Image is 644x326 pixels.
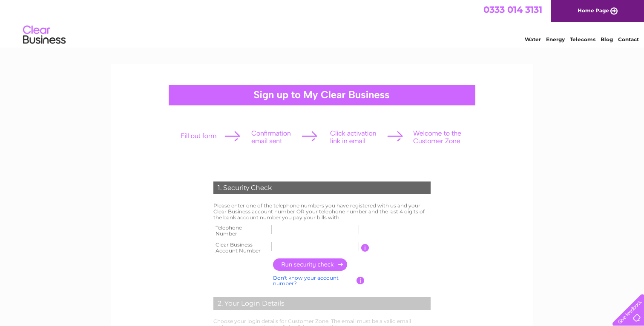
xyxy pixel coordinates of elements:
div: Clear Business is a trading name of Verastar Limited (registered in [GEOGRAPHIC_DATA] No. 3667643... [121,5,524,41]
th: Telephone Number [211,222,269,239]
a: Don't know your account number? [273,275,339,287]
td: Please enter one of the telephone numbers you have registered with us and your Clear Business acc... [211,201,433,222]
div: 2. Your Login Details [213,297,431,310]
input: Information [361,244,369,252]
div: 1. Security Check [213,181,431,194]
a: Telecoms [570,36,595,43]
input: Information [356,277,365,284]
img: logo.png [23,22,66,48]
a: Blog [601,36,613,43]
th: Clear Business Account Number [211,239,269,256]
a: Water [525,36,541,43]
a: Energy [546,36,565,43]
a: Contact [618,36,639,43]
a: 0333 014 3131 [483,4,542,15]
